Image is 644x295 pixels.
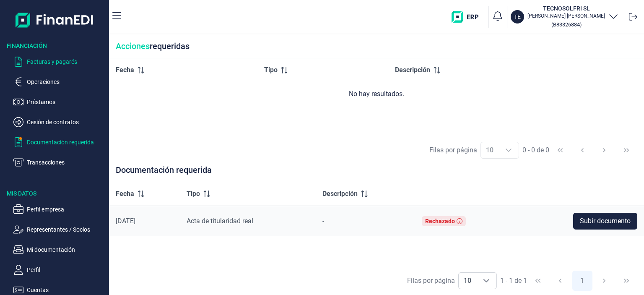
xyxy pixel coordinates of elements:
[13,285,106,295] button: Cuentas
[550,140,570,160] button: First Page
[109,34,644,58] div: requeridas
[13,204,106,214] button: Perfil empresa
[452,11,485,23] img: erp
[13,157,106,167] button: Transacciones
[429,145,477,155] div: Filas por página
[514,13,521,21] p: TE
[522,147,549,154] span: 0 - 0 de 0
[425,218,455,225] div: Rechazado
[13,265,106,275] button: Perfil
[13,225,106,235] button: Representantes / Socios
[13,97,106,107] button: Préstamos
[527,13,605,19] p: [PERSON_NAME] [PERSON_NAME]
[27,57,106,67] p: Facturas y pagarés
[27,245,106,255] p: Mi documentación
[13,57,106,67] button: Facturas y pagarés
[13,117,106,127] button: Cesión de contratos
[527,4,605,13] h3: TECNOSOLFRI SL
[116,89,637,99] div: No hay resultados.
[551,21,582,28] small: Copiar cif
[27,77,106,87] p: Operaciones
[322,217,324,225] span: -
[616,140,636,160] button: Last Page
[27,285,106,295] p: Cuentas
[572,140,592,160] button: Previous Page
[572,271,592,291] button: Page 1
[499,142,519,158] div: Choose
[27,97,106,107] p: Préstamos
[187,189,200,199] span: Tipo
[27,137,106,147] p: Documentación requerida
[116,41,150,51] span: Acciones
[528,271,548,291] button: First Page
[13,137,106,147] button: Documentación requerida
[27,225,106,235] p: Representantes / Socios
[116,217,173,225] div: [DATE]
[27,204,106,214] p: Perfil empresa
[459,273,476,289] span: 10
[322,189,358,199] span: Descripción
[550,271,570,291] button: Previous Page
[580,216,631,226] span: Subir documento
[116,65,134,75] span: Fecha
[13,77,106,87] button: Operaciones
[500,277,527,284] span: 1 - 1 de 1
[27,265,106,275] p: Perfil
[16,7,94,33] img: Logo de aplicación
[573,213,637,230] button: Subir documento
[594,140,614,160] button: Next Page
[476,273,496,289] div: Choose
[13,245,106,255] button: Mi documentación
[116,189,134,199] span: Fecha
[109,165,644,182] div: Documentación requerida
[27,117,106,127] p: Cesión de contratos
[616,271,636,291] button: Last Page
[511,4,618,29] button: TETECNOSOLFRI SL[PERSON_NAME] [PERSON_NAME](B83326884)
[395,65,430,75] span: Descripción
[407,276,455,286] div: Filas por página
[187,217,253,225] span: Acta de titularidad real
[264,65,278,75] span: Tipo
[594,271,614,291] button: Next Page
[27,157,106,167] p: Transacciones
